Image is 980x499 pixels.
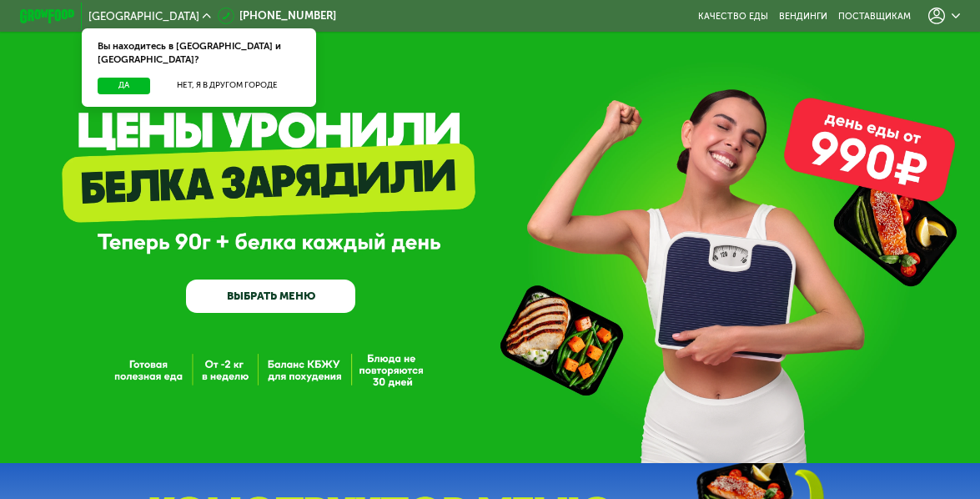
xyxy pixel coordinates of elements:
[838,11,911,22] div: поставщикам
[779,11,827,22] a: Вендинги
[98,78,150,94] button: Да
[186,280,355,314] a: ВЫБРАТЬ МЕНЮ
[156,78,299,94] button: Нет, я в другом городе
[218,8,336,24] a: [PHONE_NUMBER]
[698,11,768,22] a: Качество еды
[82,28,316,78] div: Вы находитесь в [GEOGRAPHIC_DATA] и [GEOGRAPHIC_DATA]?
[88,11,199,22] span: [GEOGRAPHIC_DATA]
